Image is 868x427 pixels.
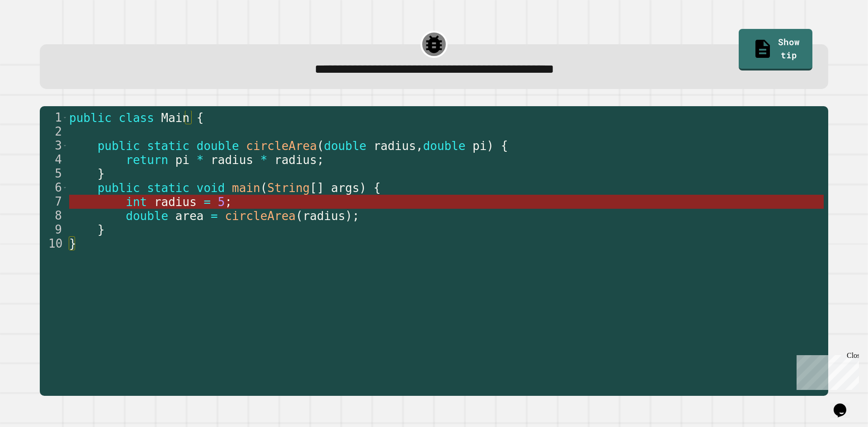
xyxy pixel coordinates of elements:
div: 10 [40,237,68,251]
span: radius [274,153,317,167]
div: 8 [40,209,68,223]
span: = [204,195,211,209]
span: radius [211,153,253,167]
span: return [126,153,168,167]
span: 5 [218,195,225,209]
div: 4 [40,153,68,167]
span: Toggle code folding, rows 1 through 10 [62,111,67,125]
span: Main [161,111,190,125]
span: public [69,111,112,125]
span: radius [154,195,197,209]
span: double [197,139,239,153]
span: double [423,139,466,153]
span: circleArea [246,139,317,153]
iframe: chat widget [793,352,859,390]
iframe: chat widget [830,391,859,418]
div: 7 [40,195,68,209]
span: Toggle code folding, rows 6 through 9 [62,181,67,195]
span: args [331,181,359,195]
span: radius [303,209,345,223]
span: radius [373,139,416,153]
span: int [126,195,147,209]
span: circleArea [225,209,296,223]
a: Show tip [739,29,812,70]
span: pi [472,139,486,153]
div: Chat with us now!Close [4,4,62,57]
span: Toggle code folding, rows 3 through 5 [62,139,67,153]
span: static [147,181,189,195]
span: double [126,209,168,223]
span: public [98,181,140,195]
div: 3 [40,139,68,153]
span: String [268,181,310,195]
span: void [197,181,225,195]
span: = [211,209,218,223]
div: 1 [40,111,68,125]
div: 6 [40,181,68,195]
div: 2 [40,125,68,139]
span: pi [175,153,189,167]
span: class [119,111,154,125]
span: area [175,209,204,223]
span: public [98,139,140,153]
div: 9 [40,223,68,237]
span: double [324,139,367,153]
span: static [147,139,189,153]
span: main [232,181,260,195]
div: 5 [40,167,68,181]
